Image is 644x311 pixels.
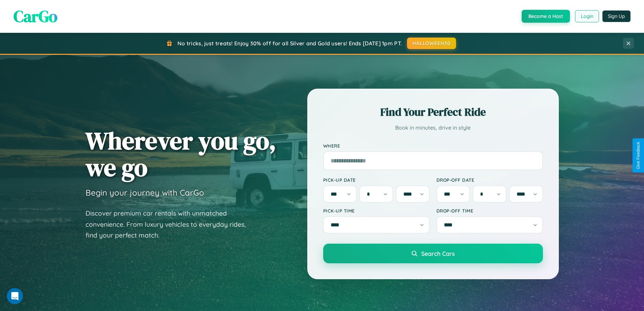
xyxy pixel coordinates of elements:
[177,40,402,47] span: No tricks, just treats! Enjoy 30% off for all Silver and Gold users! Ends [DATE] 1pm PT.
[323,105,543,119] h2: Find Your Perfect Ride
[86,208,255,241] p: Discover premium car rentals with unmatched convenience. From luxury vehicles to everyday rides, ...
[7,288,23,304] iframe: Intercom live chat
[436,208,543,214] label: Drop-off Time
[14,5,57,27] span: CarGo
[575,10,599,22] button: Login
[436,177,543,183] label: Drop-off Date
[323,208,430,214] label: Pick-up Time
[421,250,455,257] span: Search Cars
[323,143,543,149] label: Where
[323,177,430,183] label: Pick-up Date
[323,123,543,133] p: Book in minutes, drive in style
[407,38,456,49] button: HALLOWEEN30
[636,142,641,169] div: Give Feedback
[86,127,276,181] h1: Wherever you go, we go
[602,10,630,22] button: Sign Up
[86,187,204,198] h3: Begin your journey with CarGo
[323,244,543,263] button: Search Cars
[522,10,570,23] button: Become a Host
